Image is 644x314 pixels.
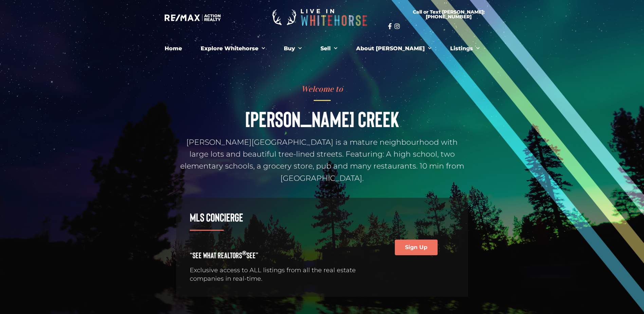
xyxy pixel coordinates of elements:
[396,10,501,19] span: Call or Text [PERSON_NAME]: [PHONE_NUMBER]
[135,42,509,55] nav: Menu
[388,5,510,23] a: Call or Text [PERSON_NAME]: [PHONE_NUMBER]
[315,42,343,55] a: Sell
[196,42,270,55] a: Explore Whitehorse
[190,251,371,259] h4: “See What REALTORS See”
[395,240,438,255] a: Sign Up
[405,245,427,250] span: Sign Up
[351,42,437,55] a: About [PERSON_NAME]
[176,108,468,129] h1: [PERSON_NAME] Creek
[176,136,468,184] p: [PERSON_NAME][GEOGRAPHIC_DATA] is a mature neighbourhood with large lots and beautiful tree-lined...
[279,42,307,55] a: Buy
[445,42,485,55] a: Listings
[160,42,187,55] a: Home
[190,211,371,223] h3: MLS Concierge
[242,249,246,257] sup: ®
[176,85,468,93] h4: Welcome to
[190,266,371,283] p: Exclusive access to ALL listings from all the real estate companies in real-time.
